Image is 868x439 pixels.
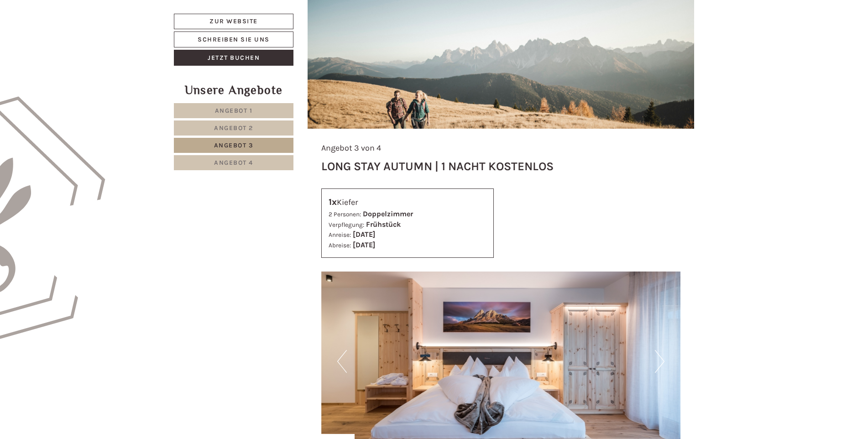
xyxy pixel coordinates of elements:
small: 2 Personen: [329,211,361,218]
div: Guten Tag, wie können wir Ihnen helfen? [7,25,153,52]
b: Frühstück [366,220,401,229]
button: Senden [301,240,359,256]
div: Long Stay Autumn | 1 Nacht kostenlos [321,158,554,175]
span: Angebot 1 [215,107,253,115]
div: [DATE] [163,7,195,22]
b: 1x [329,197,337,207]
small: Verpflegung: [329,221,364,228]
small: Abreise: [329,242,351,249]
b: [DATE] [353,240,375,249]
small: Anreise: [329,231,351,238]
div: Kiefer [329,196,487,209]
div: Hotel B&B Feldmessner [14,26,148,34]
button: Next [655,350,664,373]
span: Angebot 3 von 4 [321,143,381,153]
span: Angebot 4 [214,159,253,167]
a: Jetzt buchen [174,50,293,66]
a: Schreiben Sie uns [174,31,293,47]
div: Unsere Angebote [174,82,293,99]
b: Doppelzimmer [363,209,413,218]
span: Angebot 3 [214,141,254,149]
button: Previous [337,350,347,373]
small: 22:17 [14,44,148,51]
span: Angebot 2 [214,124,253,132]
b: [DATE] [353,230,375,239]
a: Zur Website [174,14,293,29]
